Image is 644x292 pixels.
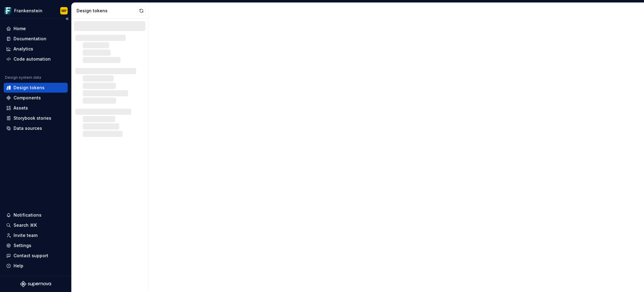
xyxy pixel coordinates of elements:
div: Storybook stories [14,115,51,121]
div: Settings [14,242,31,249]
div: Frankenstein [14,8,42,14]
div: Design tokens [77,8,137,14]
div: Help [14,263,23,269]
div: Design tokens [14,85,45,91]
a: Documentation [4,34,68,44]
button: Contact support [4,251,68,261]
a: Settings [4,241,68,250]
div: Home [14,26,26,32]
div: Documentation [14,36,46,42]
a: Components [4,93,68,103]
div: Search ⌘K [14,222,37,228]
button: Help [4,261,68,271]
img: d720e2f0-216c-474b-bea5-031157028467.png [4,7,12,14]
a: Invite team [4,230,68,240]
div: Data sources [14,125,42,131]
div: MP [61,8,67,13]
div: Code automation [14,56,51,62]
a: Code automation [4,54,68,64]
div: Assets [14,105,28,111]
div: Analytics [14,46,33,52]
div: Contact support [14,253,48,259]
a: Home [4,24,68,34]
div: Components [14,95,41,101]
button: Notifications [4,210,68,220]
div: Notifications [14,212,41,218]
a: Assets [4,103,68,113]
a: Storybook stories [4,113,68,123]
div: Design system data [5,75,41,80]
div: Invite team [14,232,38,238]
button: Search ⌘K [4,220,68,230]
a: Design tokens [4,83,68,93]
button: FrankensteinMP [1,4,70,17]
svg: Supernova Logo [20,281,51,287]
button: Collapse sidebar [63,14,71,23]
a: Analytics [4,44,68,54]
a: Data sources [4,123,68,133]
